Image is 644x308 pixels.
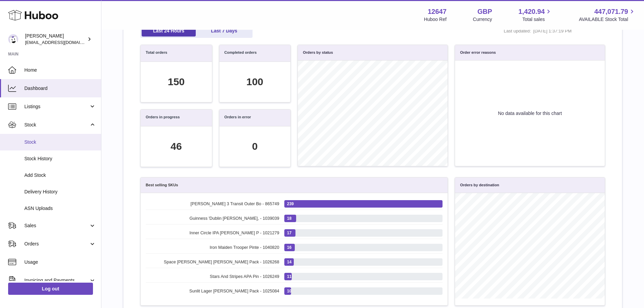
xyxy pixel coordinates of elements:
span: Space [PERSON_NAME] [PERSON_NAME] Pack - 1026268 [146,259,279,265]
span: 239 [287,201,294,207]
span: Guinness 'Dublin [PERSON_NAME], - 1039039 [146,216,279,221]
div: No data available for this chart [455,61,605,166]
h3: Orders in progress [146,115,180,121]
span: 14 [287,259,291,265]
span: 17 [287,230,291,236]
div: 46 [171,140,182,153]
span: Home [24,67,96,73]
span: Stars And Stripes APA Pin - 1026249 [146,274,279,280]
span: Dashboard [24,85,96,92]
span: Add Stock [24,172,96,179]
img: internalAdmin-12647@internal.huboo.com [8,34,18,44]
span: Stock [24,122,89,128]
span: 16 [287,245,291,250]
span: Usage [24,259,96,265]
a: Last 7 Days [197,25,251,37]
strong: 12647 [428,7,447,16]
div: 0 [252,140,258,153]
span: AVAILABLE Stock Total [579,16,636,23]
span: [EMAIL_ADDRESS][DOMAIN_NAME] [25,40,99,45]
span: Orders [24,241,89,247]
h3: Order error reasons [460,50,496,55]
strong: GBP [477,7,492,16]
a: Log out [8,283,93,295]
div: Currency [473,16,492,23]
div: Huboo Ref [424,16,447,23]
span: 1,420.94 [519,7,545,16]
span: 11 [287,274,291,279]
h3: Total orders [146,50,167,56]
div: 150 [168,75,185,89]
h3: Completed orders [224,50,257,56]
span: Stock History [24,156,96,162]
span: Sales [24,222,89,229]
h3: Orders by destination [460,183,499,188]
div: [PERSON_NAME] [25,33,86,46]
span: Listings [24,103,89,110]
span: Last updated: [504,28,531,34]
span: 18 [287,216,291,221]
span: Inner Circle IPA [PERSON_NAME] P - 1021279 [146,230,279,236]
a: 447,071.79 AVAILABLE Stock Total [579,7,636,23]
div: 100 [246,75,263,89]
h3: Orders in error [224,115,251,121]
span: Stock [24,139,96,145]
span: ASN Uploads [24,205,96,212]
span: Delivery History [24,189,96,195]
span: 447,071.79 [594,7,628,16]
span: [DATE] 1:37:19 PM [533,28,587,34]
span: Invoicing and Payments [24,277,89,284]
span: Iron Maiden Trooper Pinte - 1040820 [146,245,279,251]
span: 10 [287,288,291,294]
a: Last 24 Hours [142,25,196,37]
h3: Orders by status [303,50,333,55]
span: Sunlit Lager [PERSON_NAME] Pack - 1025084 [146,288,279,294]
a: 1,420.94 Total sales [519,7,553,23]
span: Total sales [522,16,552,23]
h3: Best selling SKUs [146,183,178,188]
span: [PERSON_NAME] 3 Transit Outer Bo - 865749 [146,201,279,207]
